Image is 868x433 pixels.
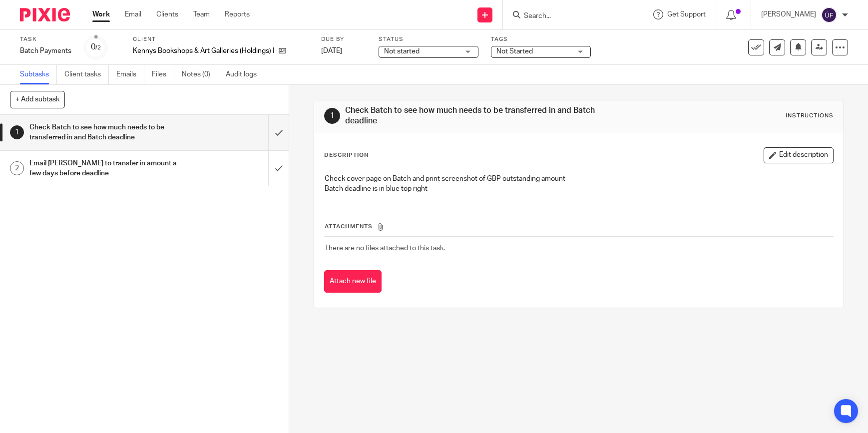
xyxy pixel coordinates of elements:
a: Files [152,65,174,84]
a: Notes (0) [182,65,218,84]
label: Due by [321,35,366,43]
span: [DATE] [321,47,342,54]
span: Not started [384,48,420,55]
div: 1 [324,108,340,124]
a: Work [92,9,110,19]
div: 0 [91,41,101,53]
span: Not Started [496,48,533,55]
p: Description [324,151,369,159]
p: Batch deadline is in blue top right [325,184,833,194]
input: Search [523,12,613,21]
a: Team [193,9,210,19]
p: Kennys Bookshops & Art Galleries (Holdings) Limited [133,46,274,56]
a: Client tasks [64,65,109,84]
label: Tags [491,35,591,43]
div: Instructions [786,112,834,120]
h1: Email [PERSON_NAME] to transfer in amount a few days before deadline [29,156,182,181]
button: + Add subtask [10,91,65,108]
a: Subtasks [20,65,57,84]
img: svg%3E [821,7,837,23]
h1: Check Batch to see how much needs to be transferred in and Batch deadline [345,105,600,127]
span: Attachments [325,224,373,229]
a: Emails [116,65,144,84]
a: Audit logs [226,65,264,84]
h1: Check Batch to see how much needs to be transferred in and Batch deadline [29,120,182,145]
p: [PERSON_NAME] [761,9,816,19]
div: 1 [10,125,24,139]
small: /2 [95,45,101,50]
a: Email [125,9,141,19]
span: Get Support [667,11,706,18]
label: Status [379,35,478,43]
span: There are no files attached to this task. [325,245,445,252]
button: Attach new file [324,270,382,293]
div: 2 [10,161,24,175]
p: Check cover page on Batch and print screenshot of GBP outstanding amount [325,174,833,184]
a: Clients [156,9,178,19]
label: Task [20,35,71,43]
a: Reports [225,9,250,19]
img: Pixie [20,8,70,21]
button: Edit description [764,147,834,163]
div: Batch Payments [20,46,71,56]
label: Client [133,35,309,43]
